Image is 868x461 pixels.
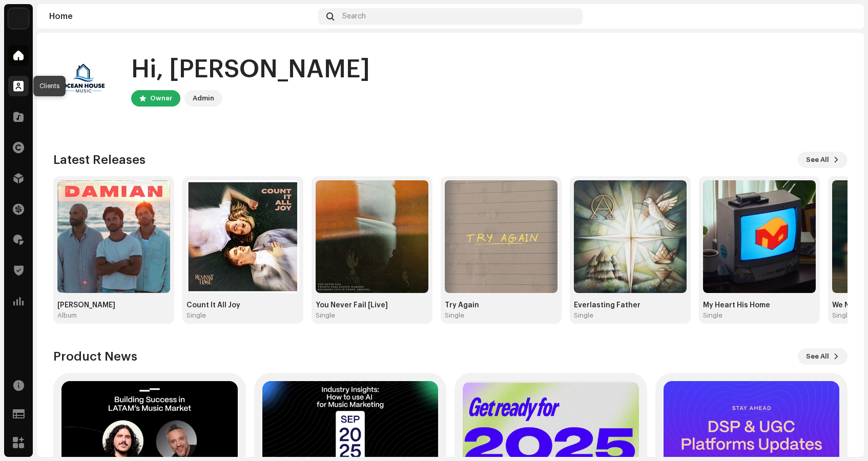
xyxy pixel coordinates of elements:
[57,180,170,293] img: ebc9341b-08fe-448b-9dd5-31ce52787480
[53,49,115,111] img: 887059f4-5702-4919-b727-2cffe1eac67b
[806,150,829,170] span: See All
[798,348,848,365] button: See All
[150,92,172,104] div: Owner
[798,152,848,168] button: See All
[574,311,593,320] div: Single
[187,311,206,320] div: Single
[187,301,299,309] div: Count It All Joy
[53,152,146,168] h3: Latest Releases
[8,8,29,29] img: ba8ebd69-4295-4255-a456-837fa49e70b0
[703,180,816,293] img: 8842e922-9a27-45c5-99cf-ff7438041678
[131,53,370,86] div: Hi, [PERSON_NAME]
[445,301,557,309] div: Try Again
[57,311,77,320] div: Album
[193,92,214,104] div: Admin
[445,180,557,293] img: bf80dd37-7ad8-4ff8-86b0-3438b104e004
[342,12,366,20] span: Search
[835,8,852,25] img: 887059f4-5702-4919-b727-2cffe1eac67b
[57,301,170,309] div: [PERSON_NAME]
[574,180,687,293] img: 75ae45f3-1807-49b4-a9b1-bb1e8d1fced4
[832,311,852,320] div: Single
[49,12,314,20] div: Home
[316,180,428,293] img: e57fd711-1922-4d05-8d62-d757577d633d
[703,311,722,320] div: Single
[187,180,299,293] img: ca0905ec-c62e-41f6-85d4-31ee25f05c93
[574,301,687,309] div: Everlasting Father
[316,311,335,320] div: Single
[703,301,816,309] div: My Heart His Home
[53,348,137,365] h3: Product News
[806,346,829,367] span: See All
[445,311,464,320] div: Single
[316,301,428,309] div: You Never Fail [Live]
